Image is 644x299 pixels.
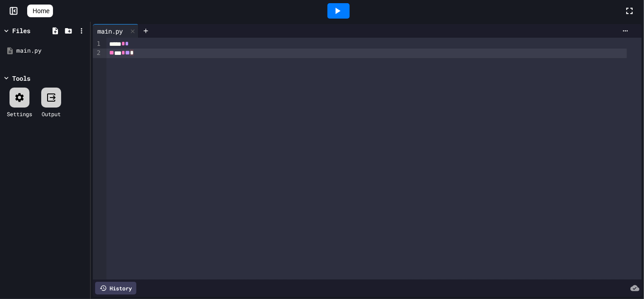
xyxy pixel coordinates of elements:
[33,6,49,15] span: Home
[16,46,87,55] div: main.py
[12,26,30,35] div: Files
[7,110,32,118] div: Settings
[42,110,61,118] div: Output
[93,39,102,49] div: 1
[12,74,30,83] div: Tools
[93,26,127,36] div: main.py
[93,49,102,58] div: 2
[93,24,139,38] div: main.py
[27,5,53,17] a: Home
[95,282,136,294] div: History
